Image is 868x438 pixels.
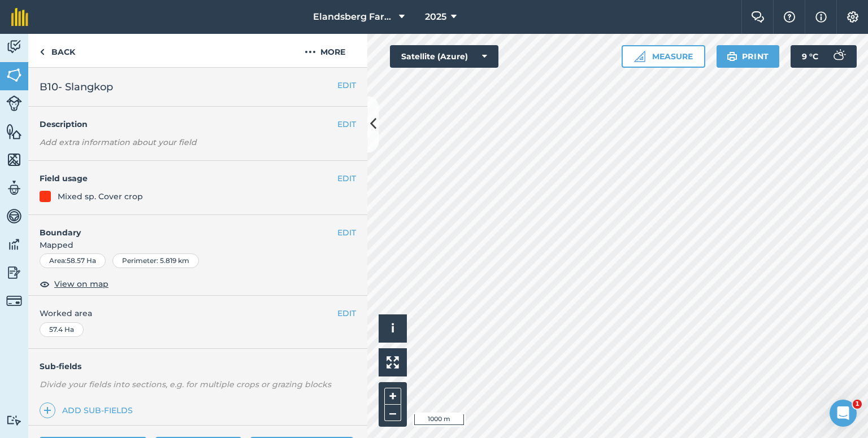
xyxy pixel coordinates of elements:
[11,8,28,26] img: fieldmargin Logo
[727,50,737,63] img: svg+xml;base64,PHN2ZyB4bWxucz0iaHR0cDovL3d3dy53My5vcmcvMjAwMC9zdmciIHdpZHRoPSIxOSIgaGVpZ2h0PSIyNC...
[54,278,108,290] span: View on map
[390,45,498,68] button: Satellite (Azure)
[802,45,818,68] span: 9 ° C
[391,321,394,335] span: i
[337,172,356,185] button: EDIT
[622,45,705,68] button: Measure
[40,379,331,389] em: Divide your fields into sections, e.g. for multiple crops or grazing blocks
[313,10,394,24] span: Elandsberg Farms
[827,45,850,68] img: svg+xml;base64,PD94bWwgdmVyc2lvbj0iMS4wIiBlbmNvZGluZz0idXRmLTgiPz4KPCEtLSBHZW5lcmF0b3I6IEFkb2JlIE...
[6,293,22,309] img: svg+xml;base64,PD94bWwgdmVyc2lvbj0iMS4wIiBlbmNvZGluZz0idXRmLTgiPz4KPCEtLSBHZW5lcmF0b3I6IEFkb2JlIE...
[6,38,22,55] img: svg+xml;base64,PD94bWwgdmVyc2lvbj0iMS4wIiBlbmNvZGluZz0idXRmLTgiPz4KPCEtLSBHZW5lcmF0b3I6IEFkb2JlIE...
[717,45,780,68] button: Print
[28,360,367,373] h4: Sub-fields
[6,95,22,111] img: svg+xml;base64,PD94bWwgdmVyc2lvbj0iMS4wIiBlbmNvZGluZz0idXRmLTgiPz4KPCEtLSBHZW5lcmF0b3I6IEFkb2JlIE...
[40,45,45,59] img: svg+xml;base64,PHN2ZyB4bWxucz0iaHR0cDovL3d3dy53My5vcmcvMjAwMC9zdmciIHdpZHRoPSI5IiBoZWlnaHQ9IjI0Ii...
[40,322,84,337] div: 57.4 Ha
[853,400,862,409] span: 1
[40,307,356,319] span: Worked area
[425,10,446,24] span: 2025
[830,400,857,427] iframe: Intercom live chat
[337,79,356,91] button: EDIT
[6,236,22,253] img: svg+xml;base64,PD94bWwgdmVyc2lvbj0iMS4wIiBlbmNvZGluZz0idXRmLTgiPz4KPCEtLSBHZW5lcmF0b3I6IEFkb2JlIE...
[112,253,199,268] div: Perimeter : 5.819 km
[815,10,827,24] img: svg+xml;base64,PHN2ZyB4bWxucz0iaHR0cDovL3d3dy53My5vcmcvMjAwMC9zdmciIHdpZHRoPSIxNyIgaGVpZ2h0PSIxNy...
[6,264,22,281] img: svg+xml;base64,PD94bWwgdmVyc2lvbj0iMS4wIiBlbmNvZGluZz0idXRmLTgiPz4KPCEtLSBHZW5lcmF0b3I6IEFkb2JlIE...
[40,277,108,291] button: View on map
[6,208,22,225] img: svg+xml;base64,PD94bWwgdmVyc2lvbj0iMS4wIiBlbmNvZGluZz0idXRmLTgiPz4KPCEtLSBHZW5lcmF0b3I6IEFkb2JlIE...
[44,404,51,417] img: svg+xml;base64,PHN2ZyB4bWxucz0iaHR0cDovL3d3dy53My5vcmcvMjAwMC9zdmciIHdpZHRoPSIxNCIgaGVpZ2h0PSIyNC...
[28,215,337,239] h4: Boundary
[337,226,356,239] button: EDIT
[379,314,407,343] button: i
[28,34,86,67] a: Back
[40,137,197,147] em: Add extra information about your field
[283,34,367,67] button: More
[791,45,857,68] button: 9 °C
[6,151,22,168] img: svg+xml;base64,PHN2ZyB4bWxucz0iaHR0cDovL3d3dy53My5vcmcvMjAwMC9zdmciIHdpZHRoPSI1NiIgaGVpZ2h0PSI2MC...
[783,11,796,23] img: A question mark icon
[6,123,22,140] img: svg+xml;base64,PHN2ZyB4bWxucz0iaHR0cDovL3d3dy53My5vcmcvMjAwMC9zdmciIHdpZHRoPSI1NiIgaGVpZ2h0PSI2MC...
[6,179,22,196] img: svg+xml;base64,PD94bWwgdmVyc2lvbj0iMS4wIiBlbmNvZGluZz0idXRmLTgiPz4KPCEtLSBHZW5lcmF0b3I6IEFkb2JlIE...
[40,253,106,268] div: Area : 58.57 Ha
[58,190,143,203] div: Mixed sp. Cover crop
[305,45,316,59] img: svg+xml;base64,PHN2ZyB4bWxucz0iaHR0cDovL3d3dy53My5vcmcvMjAwMC9zdmciIHdpZHRoPSIyMCIgaGVpZ2h0PSIyNC...
[337,118,356,130] button: EDIT
[6,415,22,426] img: svg+xml;base64,PD94bWwgdmVyc2lvbj0iMS4wIiBlbmNvZGluZz0idXRmLTgiPz4KPCEtLSBHZW5lcmF0b3I6IEFkb2JlIE...
[40,402,137,418] a: Add sub-fields
[387,356,399,369] img: Four arrows, one pointing top left, one top right, one bottom right and the last bottom left
[40,118,356,130] h4: Description
[384,388,401,405] button: +
[40,172,337,185] h4: Field usage
[28,239,367,251] span: Mapped
[337,307,356,319] button: EDIT
[634,51,645,62] img: Ruler icon
[40,277,50,291] img: svg+xml;base64,PHN2ZyB4bWxucz0iaHR0cDovL3d3dy53My5vcmcvMjAwMC9zdmciIHdpZHRoPSIxOCIgaGVpZ2h0PSIyNC...
[751,11,765,23] img: Two speech bubbles overlapping with the left bubble in the forefront
[846,11,860,23] img: A cog icon
[384,405,401,421] button: –
[40,79,113,95] span: B10- Slangkop
[6,67,22,84] img: svg+xml;base64,PHN2ZyB4bWxucz0iaHR0cDovL3d3dy53My5vcmcvMjAwMC9zdmciIHdpZHRoPSI1NiIgaGVpZ2h0PSI2MC...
